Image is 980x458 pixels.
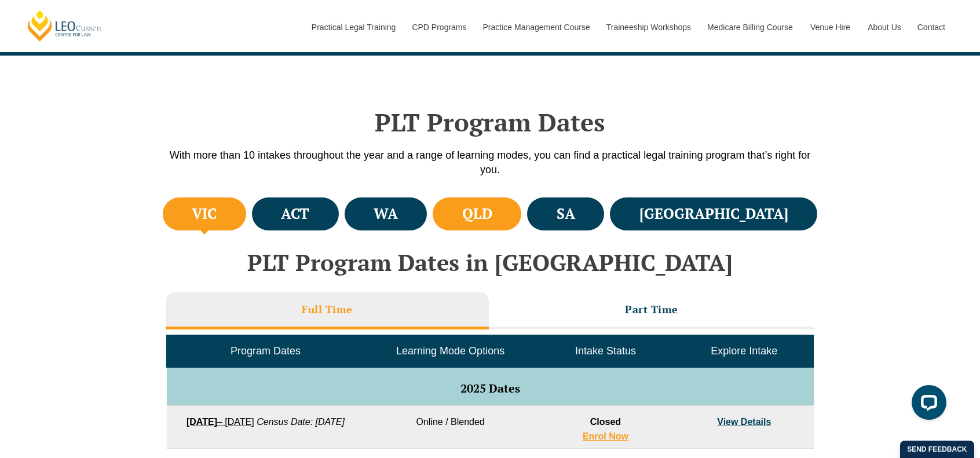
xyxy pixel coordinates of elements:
h4: WA [374,204,398,223]
h4: QLD [462,204,492,223]
p: With more than 10 intakes throughout the year and a range of learning modes, you can find a pract... [160,148,820,177]
span: Program Dates [231,345,301,357]
a: [PERSON_NAME] Centre for Law [26,9,103,42]
h4: ACT [281,204,309,223]
a: CPD Programs [403,2,474,52]
h4: [GEOGRAPHIC_DATA] [639,204,788,223]
td: Online / Blended [364,406,536,449]
a: About Us [859,2,909,52]
a: [DATE]– [DATE] [187,417,254,427]
a: Enrol Now [583,431,628,441]
span: 2025 Dates [460,380,520,396]
h2: PLT Program Dates in [GEOGRAPHIC_DATA] [160,250,820,275]
a: Traineeship Workshops [598,2,699,52]
a: View Details [717,417,771,427]
h2: PLT Program Dates [160,108,820,137]
span: Closed [590,417,621,427]
a: Contact [909,2,954,52]
span: Intake Status [575,345,636,357]
h4: SA [557,204,575,223]
span: Explore Intake [711,345,777,357]
a: Medicare Billing Course [699,2,802,52]
span: Learning Mode Options [396,345,504,357]
h4: VIC [192,204,217,223]
iframe: LiveChat chat widget [902,380,951,429]
h3: Full Time [302,303,353,316]
em: Census Date: [DATE] [257,417,345,427]
a: Venue Hire [802,2,859,52]
strong: [DATE] [187,417,217,427]
a: Practice Management Course [474,2,598,52]
h3: Part Time [625,303,678,316]
a: Practical Legal Training [303,2,404,52]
